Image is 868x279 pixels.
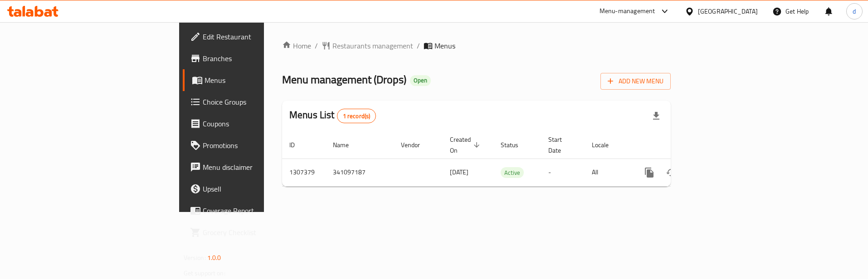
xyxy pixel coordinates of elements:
a: Grocery Checklist [183,221,324,243]
a: Branches [183,48,324,69]
button: Add New Menu [600,73,671,90]
span: Edit Restaurant [203,31,317,42]
th: Actions [631,131,733,159]
div: Open [410,75,431,86]
span: [DATE] [450,166,468,178]
span: Menus [205,75,317,86]
a: Choice Groups [183,91,324,113]
span: Menus [434,40,455,51]
li: / [417,40,420,51]
span: ID [289,139,307,150]
a: Menus [183,69,324,91]
span: Menu management ( Drops ) [282,69,406,90]
a: Upsell [183,178,324,200]
td: - [541,159,585,186]
a: Coupons [183,113,324,135]
span: Created On [450,134,483,156]
span: Active [501,168,524,178]
nav: breadcrumb [282,40,671,51]
div: Total records count [337,109,376,123]
span: Coupons [203,118,317,129]
button: more [639,162,660,183]
button: Change Status [660,162,682,183]
span: Name [333,139,361,150]
span: Coverage Report [203,205,317,216]
span: Get support on: [184,267,225,279]
span: Locale [592,139,620,150]
a: Edit Restaurant [183,26,324,48]
span: Choice Groups [203,96,317,107]
span: Upsell [203,183,317,194]
span: 1.0.0 [207,252,221,264]
a: Menu disclaimer [183,156,324,178]
table: enhanced table [282,131,733,187]
h2: Menus List [289,108,376,123]
span: Menu disclaimer [203,162,317,173]
span: d [853,6,856,16]
span: Grocery Checklist [203,227,317,238]
span: Promotions [203,140,317,151]
div: [GEOGRAPHIC_DATA] [698,6,758,16]
span: 1 record(s) [337,112,376,120]
div: Menu-management [600,6,655,17]
span: Add New Menu [608,76,663,87]
td: 341097187 [326,159,394,186]
span: Restaurants management [332,40,413,51]
span: Vendor [401,139,432,150]
td: All [585,159,631,186]
span: Start Date [548,134,574,156]
span: Version: [184,252,206,264]
a: Restaurants management [322,40,413,51]
span: Status [501,139,530,150]
div: Export file [645,105,667,127]
a: Promotions [183,135,324,156]
a: Coverage Report [183,200,324,221]
span: Open [410,77,431,84]
span: Branches [203,53,317,64]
